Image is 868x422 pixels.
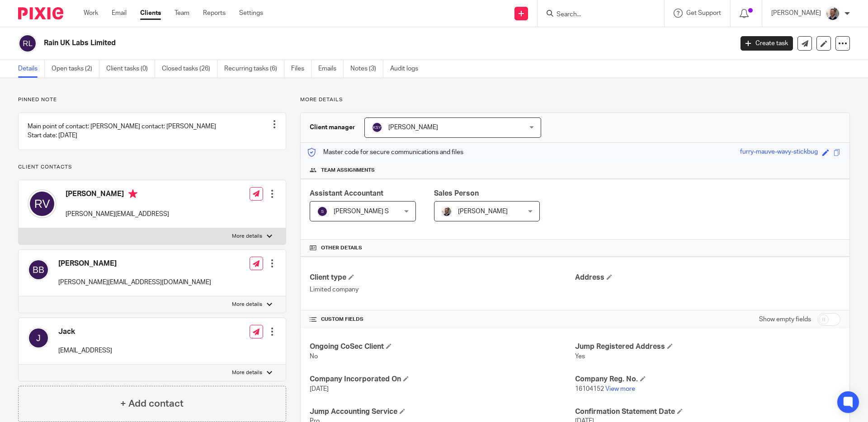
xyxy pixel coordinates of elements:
span: Get Support [686,10,721,16]
span: [PERSON_NAME] [388,124,438,131]
a: Audit logs [390,60,425,78]
h2: Rain UK Labs Limited [44,38,590,48]
p: [EMAIL_ADDRESS] [58,346,112,355]
img: Pixie [18,7,63,19]
h4: Client type [310,273,575,282]
a: Recurring tasks (6) [224,60,284,78]
a: Team [175,9,189,18]
h4: [PERSON_NAME] [58,259,211,268]
h4: Jump Accounting Service [310,407,575,417]
label: Show empty fields [759,315,811,324]
p: [PERSON_NAME] [771,9,821,18]
span: Sales Person [434,190,479,197]
a: Email [112,9,127,18]
div: furry-mauve-wavy-stickbug [740,147,818,158]
img: svg%3E [28,259,49,281]
img: svg%3E [28,189,57,218]
h4: Address [575,273,840,282]
p: Pinned note [18,96,286,103]
img: svg%3E [18,34,37,53]
img: svg%3E [317,206,328,217]
i: Primary [128,189,137,198]
input: Search [556,11,637,19]
a: Open tasks (2) [52,60,99,78]
span: Yes [575,353,585,360]
a: Clients [140,9,161,18]
p: More details [232,301,262,308]
h4: Company Reg. No. [575,375,840,384]
p: [PERSON_NAME][EMAIL_ADDRESS] [66,210,169,219]
span: Assistant Accountant [310,190,383,197]
h3: Client manager [310,123,355,132]
h4: Jump Registered Address [575,342,840,352]
a: Client tasks (0) [106,60,155,78]
span: Other details [321,244,362,252]
a: Closed tasks (26) [162,60,217,78]
h4: [PERSON_NAME] [66,189,169,201]
span: [PERSON_NAME] [458,208,508,215]
img: svg%3E [28,327,49,349]
span: Team assignments [321,167,375,174]
a: Create task [741,36,793,51]
a: Details [18,60,45,78]
h4: Confirmation Statement Date [575,407,840,417]
span: No [310,353,318,360]
a: View more [605,386,635,392]
a: Settings [239,9,263,18]
span: [DATE] [310,386,329,392]
p: Limited company [310,285,575,294]
span: [PERSON_NAME] S [334,208,389,215]
p: More details [232,369,262,376]
a: Notes (3) [350,60,383,78]
img: Matt%20Circle.png [826,6,840,21]
h4: CUSTOM FIELDS [310,316,575,323]
h4: + Add contact [120,397,184,411]
p: Client contacts [18,164,286,171]
span: 16104152 [575,386,604,392]
p: Master code for secure communications and files [307,148,463,157]
p: More details [232,233,262,240]
a: Work [84,9,98,18]
a: Files [291,60,311,78]
img: svg%3E [372,122,382,133]
a: Emails [318,60,344,78]
h4: Jack [58,327,112,337]
p: [PERSON_NAME][EMAIL_ADDRESS][DOMAIN_NAME] [58,278,211,287]
h4: Company Incorporated On [310,375,575,384]
h4: Ongoing CoSec Client [310,342,575,352]
p: More details [300,96,850,103]
img: Matt%20Circle.png [441,206,452,217]
a: Reports [203,9,226,18]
